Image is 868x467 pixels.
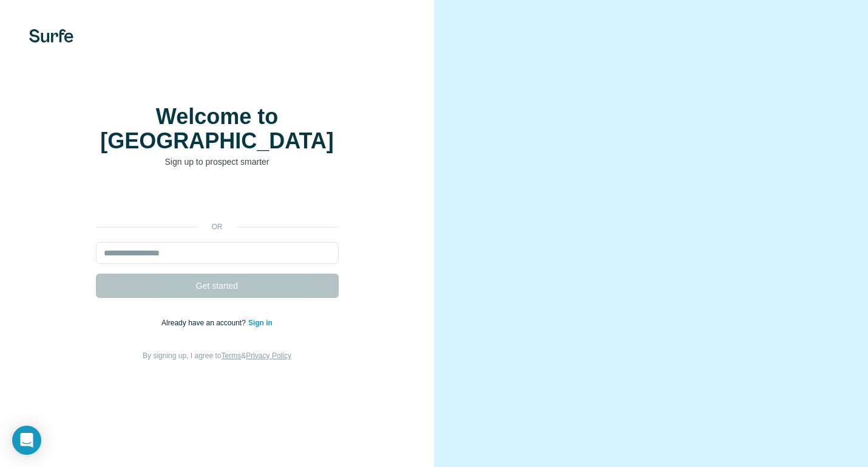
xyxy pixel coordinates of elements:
[161,319,248,327] span: Already have an account?
[96,156,339,168] p: Sign up to prospect smarter
[12,426,41,455] div: Open Intercom Messenger
[96,105,339,153] h1: Welcome to [GEOGRAPHIC_DATA]
[248,319,273,327] a: Sign in
[198,221,237,232] p: or
[90,186,345,213] iframe: Schaltfläche „Über Google anmelden“
[222,351,242,360] a: Terms
[246,351,291,360] a: Privacy Policy
[29,29,73,43] img: Surfe's logo
[143,351,291,360] span: By signing up, I agree to &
